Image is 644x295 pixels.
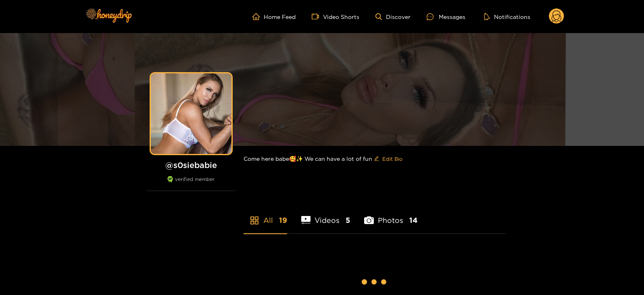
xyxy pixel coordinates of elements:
div: Messages [427,12,465,21]
span: appstore [250,216,259,225]
span: home [252,13,264,20]
li: Photos [364,197,417,233]
div: verified member [147,176,236,191]
h1: @ s0siebabie [147,160,236,170]
a: Video Shorts [312,13,359,20]
a: Home Feed [252,13,296,20]
li: Videos [301,197,350,233]
span: 5 [346,215,350,225]
button: Notifications [481,12,533,21]
li: All [244,197,287,233]
span: 19 [279,215,287,225]
button: editEdit Bio [372,152,404,165]
span: Edit Bio [382,155,402,163]
a: Discover [375,13,411,20]
div: Come here babe🥰✨ We can have a lot of fun [244,146,506,172]
span: video-camera [312,13,323,20]
span: edit [374,156,379,162]
span: 14 [409,215,417,225]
